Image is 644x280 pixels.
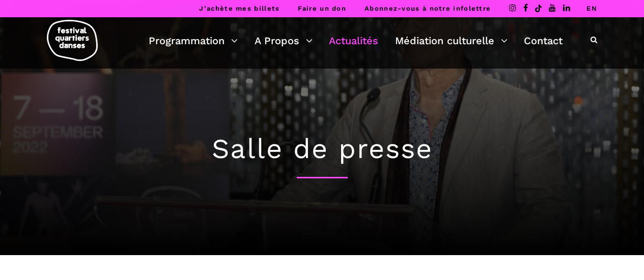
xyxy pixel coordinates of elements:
[20,133,624,166] h1: Salle de presse
[395,32,508,49] a: Médiation culturelle
[298,5,346,12] a: Faire un don
[255,32,313,49] a: A Propos
[329,32,378,49] a: Actualités
[365,5,491,12] a: Abonnez-vous à notre infolettre
[586,5,597,12] a: EN
[199,5,279,12] a: J’achète mes billets
[149,32,238,49] a: Programmation
[47,20,98,61] img: logo-fqd-med
[524,32,563,49] a: Contact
